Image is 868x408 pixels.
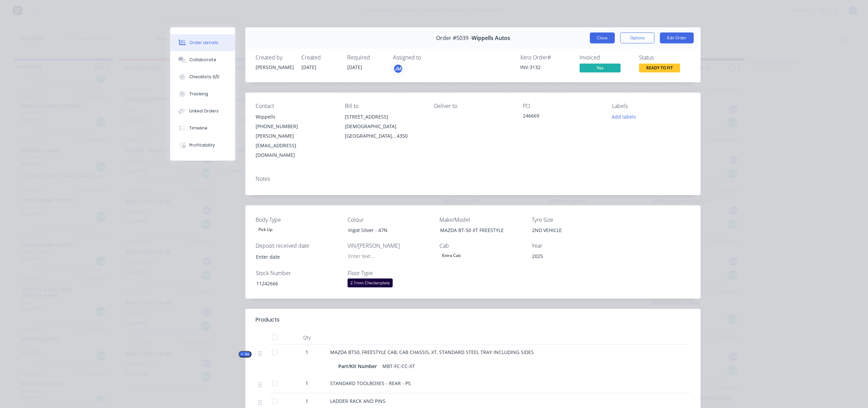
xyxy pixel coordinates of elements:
div: Wippells [256,112,334,122]
div: Ingot Silver - 47N [343,225,428,235]
label: VIN/[PERSON_NAME] [348,242,433,250]
span: STANDARD TOOLBOXES - REAR - PS [330,380,411,386]
button: Close [590,32,615,43]
div: Assigned to [393,54,461,61]
div: 11242666 [251,278,336,288]
div: Pick Up [256,225,275,234]
div: [PHONE_NUMBER] [256,122,334,131]
span: 1 [306,380,308,387]
div: Labels [612,103,690,109]
span: Kit [241,352,249,357]
span: LADDER RACK AND PINS [330,398,385,404]
div: [PERSON_NAME][EMAIL_ADDRESS][DOMAIN_NAME] [256,131,334,160]
button: Options [620,32,654,43]
span: Yes [580,64,621,72]
label: Body Type [256,216,341,224]
div: Order details [189,40,218,46]
div: Created by [256,54,293,61]
div: 2ND VEHICLE [527,225,612,235]
div: MBT-FC-CC-XT [380,361,418,371]
label: Make/Model [439,216,525,224]
div: INV-3132 [520,64,571,71]
button: Checklists 0/0 [170,68,235,85]
div: Profitability [189,142,215,148]
div: Products [256,316,280,324]
span: MAZDA BT50, FREESTYLE CAB, CAB CHASSIS, XT, STANDARD STEEL TRAY INCLUDING SIDES [330,349,534,355]
div: Deliver to [434,103,512,109]
label: Deposit received date [256,242,341,250]
div: Qty [286,331,327,344]
button: Add labels [608,112,640,121]
div: 2025 [527,251,612,261]
button: JM [393,64,403,74]
button: Linked Orders [170,103,235,120]
div: Tracking [189,91,208,97]
button: Profitability [170,137,235,154]
div: Notes [256,176,690,182]
span: Wippells Autos [472,35,510,41]
div: [STREET_ADDRESS][DEMOGRAPHIC_DATA][GEOGRAPHIC_DATA], , 4350 [345,112,423,141]
span: Order #5039 - [436,35,472,41]
span: 1 [306,349,308,356]
div: Bill to [345,103,423,109]
div: [GEOGRAPHIC_DATA], , 4350 [345,131,423,141]
div: Extra Cab [439,251,463,260]
span: [DATE] [301,64,316,70]
label: Cab [439,242,525,250]
div: Xero Order # [520,54,571,61]
button: READY TO FIT [639,64,680,74]
span: [DATE] [347,64,362,70]
button: Order details [170,34,235,51]
div: Part/Kit Number [338,361,380,371]
div: [STREET_ADDRESS][DEMOGRAPHIC_DATA] [345,112,423,131]
div: PO [523,103,601,109]
div: Status [639,54,690,61]
div: Invoiced [580,54,631,61]
div: [PERSON_NAME] [256,64,293,71]
div: Required [347,54,385,61]
div: Wippells[PHONE_NUMBER][PERSON_NAME][EMAIL_ADDRESS][DOMAIN_NAME] [256,112,334,160]
span: READY TO FIT [639,64,680,72]
label: Stock Number [256,269,341,277]
button: Edit Order [660,32,694,43]
div: Timeline [189,125,207,131]
div: Linked Orders [189,108,219,114]
button: Collaborate [170,51,235,68]
div: Contact [256,103,334,109]
div: MAZDA BT-50 XT FREESTYLE [435,225,520,235]
span: 1 [306,397,308,405]
div: 2.1mm Checkerplate [348,278,393,287]
button: Tracking [170,85,235,103]
label: Tyre Size [532,216,617,224]
div: Created [301,54,339,61]
button: Timeline [170,120,235,137]
div: Checklists 0/0 [189,74,219,80]
input: Enter date [251,251,336,262]
label: Floor Type [348,269,433,277]
button: Kit [239,351,252,357]
div: Collaborate [189,57,216,63]
label: Year [532,242,617,250]
div: 246669 [523,112,601,122]
label: Colour [348,216,433,224]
